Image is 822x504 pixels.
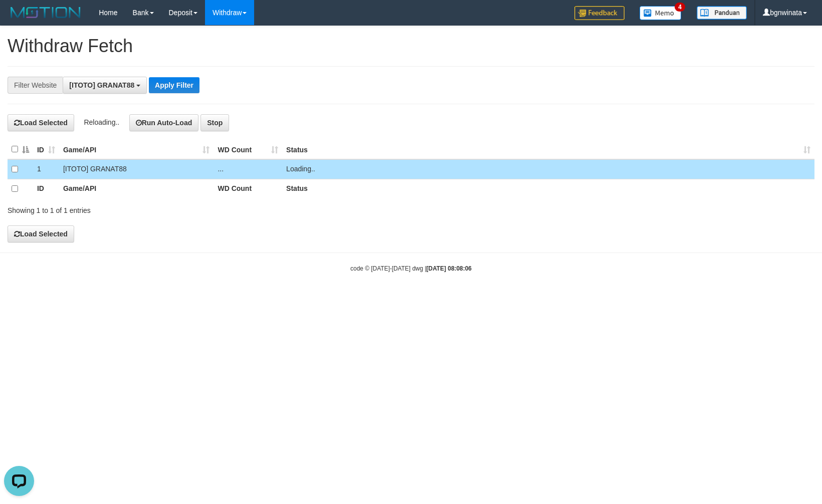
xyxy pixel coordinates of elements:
span: ... [218,165,224,173]
button: Stop [200,114,229,131]
span: Loading.. [286,165,315,173]
button: Load Selected [8,225,74,242]
th: Status [282,179,814,198]
h1: Withdraw Fetch [8,36,814,56]
small: code © [DATE]-[DATE] dwg | [350,265,472,272]
div: Showing 1 to 1 of 1 entries [8,201,335,215]
td: [ITOTO] GRANAT88 [59,159,214,179]
strong: [DATE] 08:08:06 [427,265,472,272]
th: ID [33,179,59,198]
span: 4 [675,3,685,12]
th: Game/API: activate to sort column ascending [59,140,214,159]
img: Button%20Memo.svg [640,6,682,20]
button: Run Auto-Load [129,114,199,131]
button: [ITOTO] GRANAT88 [63,77,147,94]
button: Load Selected [8,114,74,131]
img: panduan.png [697,6,747,20]
span: [ITOTO] GRANAT88 [69,81,134,89]
th: Game/API [59,179,214,198]
div: Filter Website [8,77,63,94]
button: Open LiveChat chat widget [4,4,34,34]
th: ID: activate to sort column ascending [33,140,59,159]
button: Apply Filter [149,77,199,93]
span: Reloading.. [84,118,119,126]
th: WD Count [214,179,282,198]
img: Feedback.jpg [574,6,625,20]
th: WD Count: activate to sort column ascending [214,140,282,159]
img: MOTION_logo.png [8,5,84,20]
th: Status: activate to sort column ascending [282,140,814,159]
td: 1 [33,159,59,179]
